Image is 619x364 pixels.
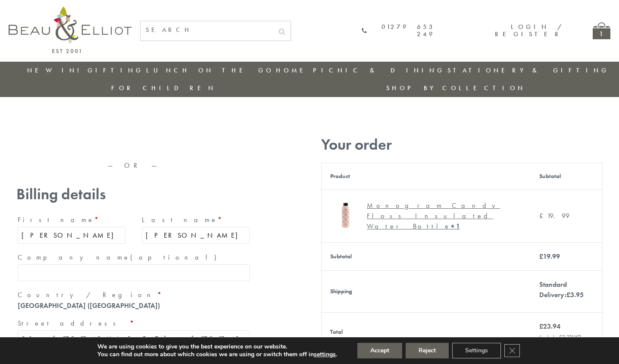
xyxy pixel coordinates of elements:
span: £ [539,211,547,220]
button: settings [314,351,336,358]
th: Product [322,163,531,189]
span: £ [566,290,570,299]
span: £ [559,333,562,341]
a: 01279 653 249 [362,23,435,38]
small: (includes VAT) [539,333,581,341]
a: Stationery & Gifting [447,66,609,75]
p: We are using cookies to give you the best experience on our website. [97,343,337,351]
span: (optional) [130,253,222,262]
a: Login / Register [495,22,563,38]
button: Accept [357,343,402,358]
label: Last name [142,213,250,227]
button: Close GDPR Cookie Banner [504,344,520,357]
span: £ [539,252,543,261]
bdi: 23.94 [539,322,560,331]
h3: Your order [321,136,603,154]
strong: × 1 [451,222,460,231]
label: Country / Region [18,288,250,302]
p: You can find out more about which cookies we are using or switch them off in . [97,351,337,358]
input: SEARCH [141,21,273,39]
button: Reject [406,343,449,358]
label: First name [18,213,125,227]
img: Monogram Candy Floss Drinks Bottle [330,198,363,231]
a: Monogram Candy Floss Drinks Bottle Monogram Candy Floss Insulated Water Bottle× 1 [330,198,522,234]
a: Gifting [88,66,144,75]
th: Total [322,312,531,351]
bdi: 3.95 [566,290,584,299]
button: Settings [452,343,501,358]
a: New in! [27,66,85,75]
bdi: 19.99 [539,211,569,220]
strong: [GEOGRAPHIC_DATA] ([GEOGRAPHIC_DATA]) [18,301,160,310]
th: Subtotal [531,163,603,189]
img: logo [9,6,131,53]
bdi: 19.99 [539,252,560,261]
iframe: Secure express checkout frame [15,132,133,153]
div: Monogram Candy Floss Insulated Water Bottle [367,201,516,232]
a: 1 [593,22,610,39]
h3: Billing details [16,185,251,203]
a: Shop by collection [386,84,525,92]
a: Picnic & Dining [313,66,445,75]
th: Subtotal [322,242,531,270]
iframe: Secure express checkout frame [134,132,253,153]
a: For Children [111,84,216,92]
input: House number and street name [18,330,250,347]
label: Company name [18,251,250,264]
a: Home [276,66,310,75]
p: — OR — [16,162,251,169]
a: Lunch On The Go [146,66,274,75]
label: Standard Delivery: [539,280,584,299]
span: £ [539,322,543,331]
th: Shipping [322,270,531,312]
span: 3.33 [559,333,572,341]
label: Street address [18,317,250,330]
